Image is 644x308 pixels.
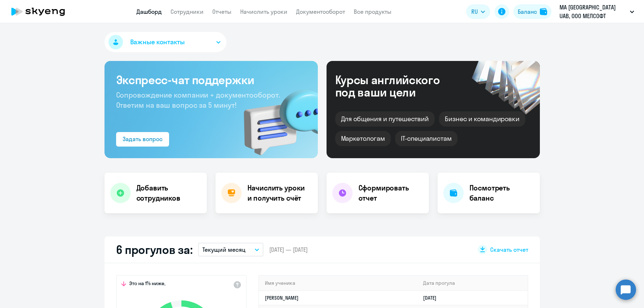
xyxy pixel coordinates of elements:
[335,74,459,98] div: Курсы английского под ваши цели
[556,3,638,20] button: MA [GEOGRAPHIC_DATA] UAB, ООО МЕЛСОФТ
[123,135,163,143] div: Задать вопрос
[259,276,417,291] th: Имя ученика
[136,8,162,15] a: Дашборд
[296,8,345,15] a: Документооборот
[212,8,231,15] a: Отчеты
[198,243,263,256] button: Текущий месяц
[471,7,478,16] span: RU
[104,32,226,52] button: Важные контакты
[136,183,201,203] h4: Добавить сотрудников
[116,90,280,110] span: Сопровождение компании + документооборот. Ответим на ваш вопрос за 5 минут!
[469,183,534,203] h4: Посмотреть баланс
[116,132,169,147] button: Задать вопрос
[247,183,311,203] h4: Начислить уроки и получить счёт
[171,8,204,15] a: Сотрудники
[116,242,193,257] h2: 6 прогулов за:
[240,8,287,15] a: Начислить уроки
[513,4,551,19] button: Балансbalance
[130,37,185,47] span: Важные контакты
[129,280,165,289] span: Это на 1% ниже,
[265,295,299,301] a: [PERSON_NAME]
[395,131,458,146] div: IT-специалистам
[559,3,627,20] p: MA [GEOGRAPHIC_DATA] UAB, ООО МЕЛСОФТ
[518,7,537,16] div: Баланс
[358,183,423,203] h4: Сформировать отчет
[335,111,435,127] div: Для общения и путешествий
[116,73,306,87] h3: Экспресс-чат поддержки
[335,131,391,146] div: Маркетологам
[202,245,246,254] p: Текущий месяц
[466,4,490,19] button: RU
[354,8,391,15] a: Все продукты
[417,276,528,291] th: Дата прогула
[423,295,442,301] a: [DATE]
[540,8,547,15] img: balance
[233,77,318,158] img: bg-img
[490,246,528,254] span: Скачать отчет
[269,246,308,254] span: [DATE] — [DATE]
[439,111,525,127] div: Бизнес и командировки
